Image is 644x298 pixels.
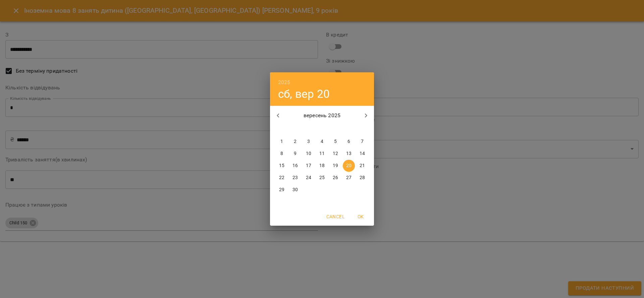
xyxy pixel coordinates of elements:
[303,172,315,184] button: 24
[306,150,311,157] p: 10
[276,136,288,148] button: 1
[334,138,337,145] p: 5
[326,213,344,221] span: Cancel
[276,126,288,132] span: пн
[343,148,355,160] button: 13
[360,162,365,169] p: 21
[343,172,355,184] button: 27
[319,174,325,181] p: 25
[278,78,290,87] button: 2025
[292,162,298,169] p: 16
[346,162,352,169] p: 20
[303,126,315,132] span: ср
[356,172,368,184] button: 28
[276,148,288,160] button: 8
[333,162,338,169] p: 19
[289,148,301,160] button: 9
[278,87,330,101] button: сб, вер 20
[279,162,284,169] p: 15
[356,160,368,172] button: 21
[356,126,368,132] span: нд
[294,138,297,145] p: 2
[279,174,284,181] p: 22
[292,174,298,181] p: 23
[276,172,288,184] button: 22
[329,126,341,132] span: пт
[289,136,301,148] button: 2
[280,150,283,157] p: 8
[333,174,338,181] p: 26
[347,138,350,145] p: 6
[343,160,355,172] button: 20
[306,162,311,169] p: 17
[350,211,371,223] button: OK
[307,138,310,145] p: 3
[316,160,328,172] button: 18
[329,160,341,172] button: 19
[306,174,311,181] p: 24
[316,172,328,184] button: 25
[329,148,341,160] button: 12
[279,187,284,193] p: 29
[316,148,328,160] button: 11
[346,174,352,181] p: 27
[360,150,365,157] p: 14
[276,184,288,196] button: 29
[346,150,352,157] p: 13
[353,213,369,221] span: OK
[329,136,341,148] button: 5
[289,126,301,132] span: вт
[329,172,341,184] button: 26
[319,162,325,169] p: 18
[321,138,323,145] p: 4
[289,184,301,196] button: 30
[289,160,301,172] button: 16
[303,148,315,160] button: 10
[343,136,355,148] button: 6
[356,136,368,148] button: 7
[303,136,315,148] button: 3
[292,187,298,193] p: 30
[316,136,328,148] button: 4
[319,150,325,157] p: 11
[316,126,328,132] span: чт
[289,172,301,184] button: 23
[361,138,364,145] p: 7
[280,138,283,145] p: 1
[294,150,297,157] p: 9
[333,150,338,157] p: 12
[324,211,347,223] button: Cancel
[360,174,365,181] p: 28
[303,160,315,172] button: 17
[343,126,355,132] span: сб
[356,148,368,160] button: 14
[286,111,358,120] p: вересень 2025
[276,160,288,172] button: 15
